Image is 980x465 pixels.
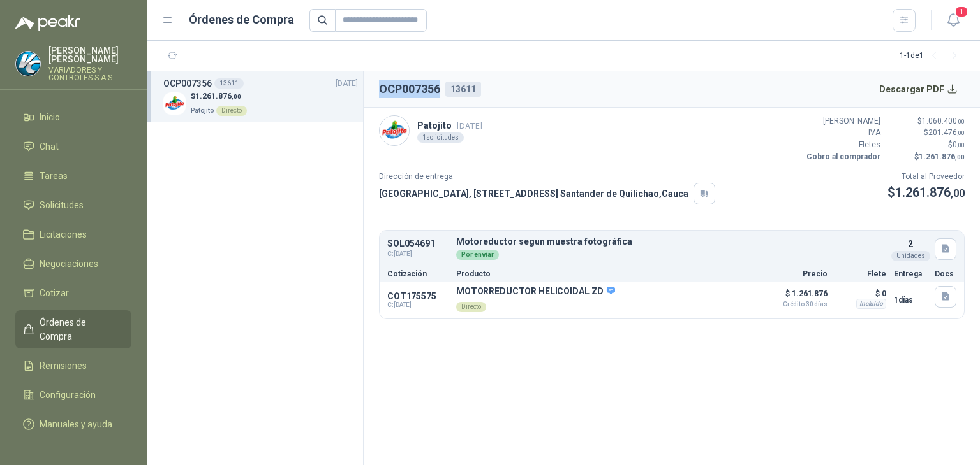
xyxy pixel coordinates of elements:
[379,171,715,183] p: Dirección de entrega
[894,270,927,278] p: Entrega
[456,270,756,278] p: Producto
[216,106,247,116] div: Directo
[336,78,358,90] span: [DATE]
[15,193,131,217] a: Solicitudes
[15,134,131,159] a: Chat
[887,171,965,183] p: Total al Proveedor
[163,92,186,115] img: Company Logo
[954,6,969,18] span: 1
[15,222,131,247] a: Licitaciones
[48,46,131,64] p: [PERSON_NAME] [PERSON_NAME]
[15,354,131,378] a: Remisiones
[387,249,449,259] span: C: [DATE]
[456,286,615,297] p: MOTORREDUCTOR HELICOIDAL ZD
[456,250,499,260] div: Por enviar
[15,383,131,407] a: Configuración
[417,118,482,132] p: Patojito
[40,359,87,373] span: Remisiones
[888,151,965,163] p: $
[15,412,131,436] a: Manuales y ayuda
[232,93,241,100] span: ,00
[40,169,68,183] span: Tareas
[379,187,688,201] p: [GEOGRAPHIC_DATA], [STREET_ADDRESS] Santander de Quilichao , Cauca
[15,15,80,31] img: Logo peakr
[15,105,131,129] a: Inicio
[928,128,965,137] span: 201.476
[387,239,449,248] p: SOL054691
[942,9,965,32] button: 1
[804,151,880,163] p: Cobro al comprador
[445,82,481,97] div: 13611
[957,118,965,125] span: ,00
[895,185,965,200] span: 1.261.876
[835,286,886,301] p: $ 0
[764,270,828,278] p: Precio
[955,154,965,161] span: ,00
[764,286,828,308] p: $ 1.261.876
[804,115,880,127] p: [PERSON_NAME]
[40,110,60,124] span: Inicio
[887,183,965,203] p: $
[387,270,449,278] p: Cotización
[40,227,87,241] span: Licitaciones
[888,139,965,151] p: $
[804,139,880,151] p: Fletes
[191,107,214,114] span: Patojito
[957,141,965,148] span: ,00
[894,292,927,308] p: 1 días
[456,237,886,247] p: Motoreductor segun muestra fotográfica
[835,270,886,278] p: Flete
[951,187,965,199] span: ,00
[15,310,131,348] a: Órdenes de Compra
[900,46,965,66] div: 1 - 1 de 1
[16,52,40,76] img: Company Logo
[214,78,244,89] div: 13611
[15,281,131,305] a: Cotizar
[15,252,131,276] a: Negociaciones
[40,198,84,212] span: Solicitudes
[387,291,449,301] p: COT175575
[872,76,965,102] button: Descargar PDF
[856,299,886,309] div: Incluido
[40,286,69,300] span: Cotizar
[191,90,247,103] p: $
[40,417,112,431] span: Manuales y ayuda
[379,80,440,98] h2: OCP007356
[891,251,930,261] div: Unidades
[888,115,965,127] p: $
[380,116,409,145] img: Company Logo
[957,129,965,136] span: ,00
[417,132,464,143] div: 1 solicitudes
[189,11,294,29] h1: Órdenes de Compra
[15,164,131,188] a: Tareas
[922,117,965,125] span: 1.060.400
[40,388,96,402] span: Configuración
[888,127,965,139] p: $
[163,76,358,117] a: OCP00735613611[DATE] Company Logo$1.261.876,00PatojitoDirecto
[456,302,486,312] div: Directo
[387,301,449,309] span: C: [DATE]
[908,237,913,251] p: 2
[457,121,482,131] span: [DATE]
[764,301,828,308] span: Crédito 30 días
[40,139,59,154] span: Chat
[804,127,880,139] p: IVA
[40,257,98,271] span: Negociaciones
[40,315,119,343] span: Órdenes de Compra
[919,152,965,161] span: 1.261.876
[935,270,956,278] p: Docs
[48,66,131,82] p: VARIADORES Y CONTROLES S.A.S
[163,76,212,90] h3: OCP007356
[195,92,241,101] span: 1.261.876
[953,140,965,149] span: 0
